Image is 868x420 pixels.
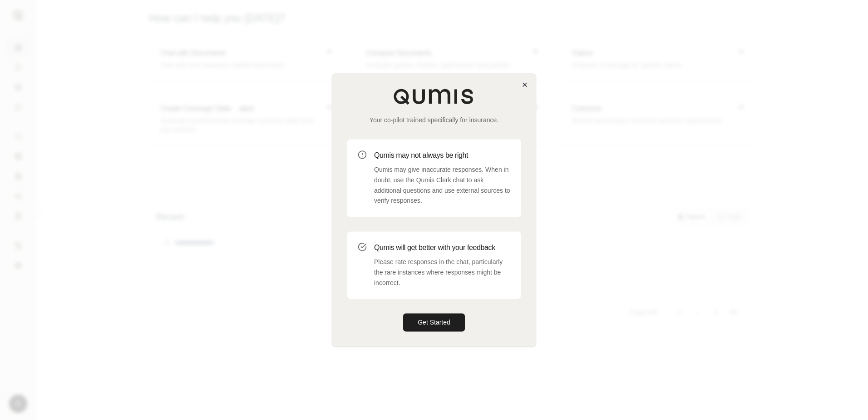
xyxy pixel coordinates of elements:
p: Please rate responses in the chat, particularly the rare instances where responses might be incor... [374,257,510,288]
img: Qumis Logo [393,88,475,105]
button: Get Started [403,314,465,332]
h3: Qumis will get better with your feedback [374,242,510,253]
p: Qumis may give inaccurate responses. When in doubt, use the Qumis Clerk chat to ask additional qu... [374,165,510,206]
p: Your co-pilot trained specifically for insurance. [347,115,521,125]
h3: Qumis may not always be right [374,150,510,161]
